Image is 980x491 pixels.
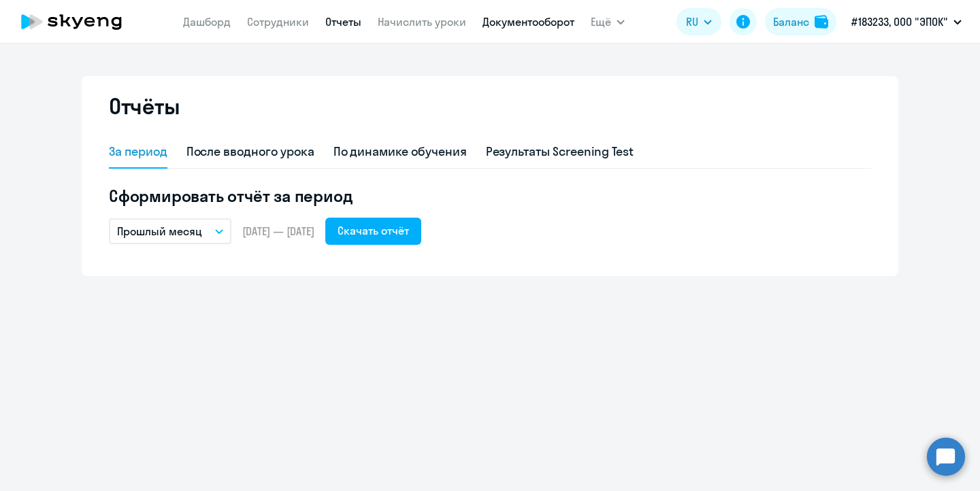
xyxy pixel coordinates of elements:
[109,143,167,160] div: За период
[765,8,836,35] button: Балансbalance
[186,143,314,160] div: После вводного урока
[338,222,409,239] div: Скачать отчёт
[591,14,611,30] span: Ещё
[109,92,180,120] h2: Отчёты
[773,14,809,30] div: Баланс
[333,143,467,160] div: По динамике обучения
[183,15,231,29] a: Дашборд
[242,224,314,239] span: [DATE] — [DATE]
[483,15,574,29] a: Документооборот
[486,143,634,160] div: Результаты Screening Test
[686,14,698,30] span: RU
[676,8,721,35] button: RU
[378,15,466,29] a: Начислить уроки
[325,218,421,245] button: Скачать отчёт
[117,223,202,239] p: Прошлый месяц
[815,15,828,29] img: balance
[591,8,625,35] button: Ещё
[845,5,968,38] button: #183233, ООО "ЭПОК"
[109,185,871,207] h5: Сформировать отчёт за период
[851,14,948,30] p: #183233, ООО "ЭПОК"
[247,15,309,29] a: Сотрудники
[109,218,231,244] button: Прошлый месяц
[325,15,361,29] a: Отчеты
